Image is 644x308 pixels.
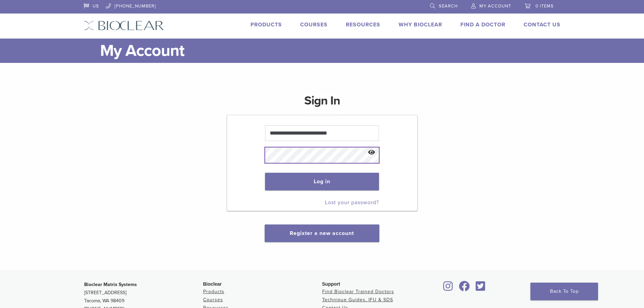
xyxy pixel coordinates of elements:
[300,21,328,28] a: Courses
[535,3,554,9] span: 0 items
[479,3,511,9] span: My Account
[364,144,379,161] button: Show password
[203,289,224,294] a: Products
[322,281,340,287] span: Support
[322,289,394,294] a: Find Bioclear Trained Doctors
[325,199,379,206] a: Lost your password?
[474,285,488,292] a: Bioclear
[441,285,455,292] a: Bioclear
[84,282,137,287] strong: Bioclear Matrix Systems
[439,3,458,9] span: Search
[265,173,379,190] button: Log in
[203,297,223,303] a: Courses
[399,21,442,28] a: Why Bioclear
[84,21,164,30] img: Bioclear
[457,285,472,292] a: Bioclear
[460,21,505,28] a: Find A Doctor
[524,21,560,28] a: Contact Us
[290,230,354,237] a: Register a new account
[251,21,282,28] a: Products
[304,93,340,114] h1: Sign In
[100,39,560,63] h1: My Account
[346,21,380,28] a: Resources
[265,224,379,242] button: Register a new account
[203,281,222,287] span: Bioclear
[322,297,393,303] a: Technique Guides, IFU & SDS
[530,283,598,300] a: Back To Top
